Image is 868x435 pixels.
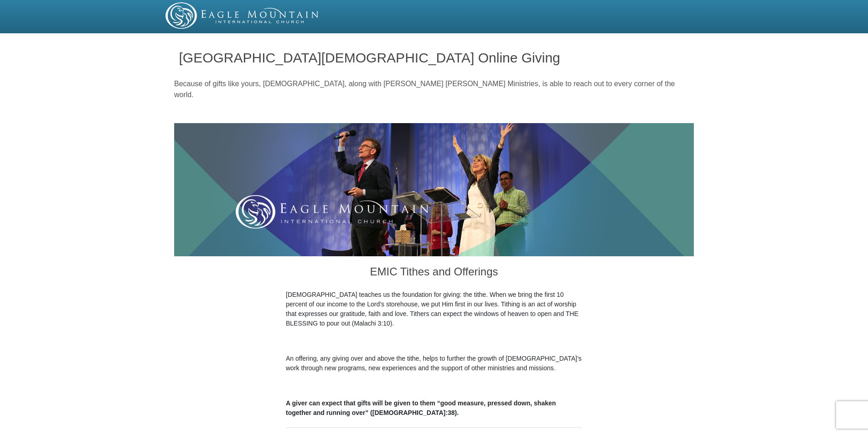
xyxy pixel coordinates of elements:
[174,78,694,100] p: Because of gifts like yours, [DEMOGRAPHIC_DATA], along with [PERSON_NAME] [PERSON_NAME] Ministrie...
[286,256,582,290] h3: EMIC Tithes and Offerings
[179,50,689,65] h1: [GEOGRAPHIC_DATA][DEMOGRAPHIC_DATA] Online Giving
[286,399,556,416] b: A giver can expect that gifts will be given to them “good measure, pressed down, shaken together ...
[286,354,582,373] p: An offering, any giving over and above the tithe, helps to further the growth of [DEMOGRAPHIC_DAT...
[286,290,582,328] p: [DEMOGRAPHIC_DATA] teaches us the foundation for giving: the tithe. When we bring the first 10 pe...
[165,2,320,29] img: EMIC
